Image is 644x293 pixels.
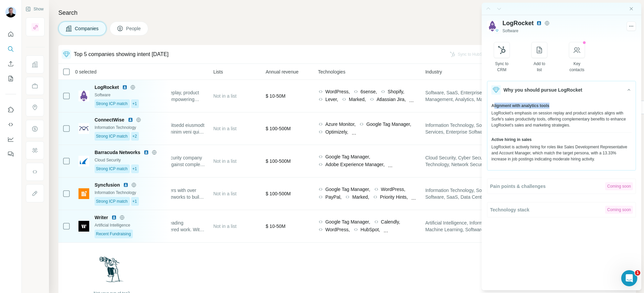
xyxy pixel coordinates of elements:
[95,149,140,156] span: Barracuda Networks
[491,137,532,143] span: Active hiring in sales
[78,91,89,101] img: Logo of LogRocket
[5,118,16,131] button: Use Surfe API
[349,96,366,103] span: Marked,
[74,50,169,58] div: Top 5 companies showing intent [DATE]
[491,103,549,109] span: Alignment with analytics tools
[361,226,380,233] span: HubSpot,
[377,96,406,103] span: Atlassian Jira,
[325,129,348,135] span: Optimizely,
[621,270,637,286] iframe: Intercom live chat
[391,226,410,233] span: Gravatar,
[95,125,167,131] div: Information Technology
[96,133,128,139] span: Strong ICP match
[494,61,510,73] div: Sync to CRM
[490,206,529,213] span: Technology stack
[213,68,223,75] span: Lists
[425,154,525,168] span: Cloud Security, Cyber Security, Information Technology, Network Security, Security, Software, Pen...
[425,219,525,233] span: Artificial Intelligence, Information Technology, Machine Learning, Software, Natural Language Pro...
[629,6,634,11] button: Close side panel
[490,183,546,190] span: Pain points & challenges
[425,122,525,135] span: Information Technology, Software, Information Services, Enterprise Software, Cyber Security, Netw...
[425,187,525,200] span: Information Technology, Software, Enterprise Software, SaaS, Data Center Automation
[502,28,622,34] div: Software
[569,61,585,73] div: Key contacts
[532,61,547,73] div: Add to list
[635,270,640,276] span: 1
[325,96,338,103] span: Lever,
[487,81,636,99] button: Why you should pursue LogRocket
[491,144,632,162] div: LogRocket is actively hiring for roles like Sales Development Representative and Account Manager,...
[132,166,137,172] span: +1
[491,110,632,128] div: LogRocket's emphasis on session replay and product analytics aligns with Surfe's sales productivi...
[96,166,128,172] span: Strong ICP match
[5,148,16,160] button: Feedback
[78,221,89,232] img: Logo of Writer
[487,179,636,194] button: Pain points & challengesComing soon
[361,88,377,95] span: 6sense,
[266,191,291,196] span: $ 100-500M
[325,226,350,233] span: WordPress,
[95,157,167,163] div: Cloud Security
[266,68,299,75] span: Annual revenue
[128,117,133,123] img: LinkedIn logo
[266,158,291,164] span: $ 100-500M
[95,214,108,221] span: Writer
[132,101,137,107] span: +1
[605,206,633,214] div: Coming soon
[96,231,131,237] span: Recent Fundraising
[96,198,128,204] span: Strong ICP match
[5,58,16,70] button: Enrich CSV
[325,161,385,168] span: Adobe Experience Manager,
[75,68,97,75] span: 0 selected
[502,18,534,28] span: LogRocket
[126,25,142,32] span: People
[503,87,582,93] span: Why you should pursue LogRocket
[95,222,167,228] div: Artificial Intelligence
[325,121,356,128] span: Azure Monitor,
[381,218,400,225] span: Calendly,
[111,215,117,220] img: LinkedIn logo
[325,218,370,225] span: Google Tag Manager,
[132,198,137,204] span: +1
[425,89,525,103] span: Software, SaaS, Enterprise Software, Product Management, Analytics, Marketing Automation, Product...
[425,68,442,75] span: Industry
[213,191,236,196] span: Not in a list
[380,194,408,200] span: Priority Hints,
[75,25,99,32] span: Companies
[95,92,167,98] div: Software
[605,182,633,190] div: Coming soon
[5,133,16,145] button: Dashboard
[352,194,369,200] span: Marked,
[96,101,128,107] span: Strong ICP match
[213,224,236,229] span: Not in a list
[144,150,149,155] img: LinkedIn logo
[95,182,120,188] span: Syncfusion
[5,72,16,85] button: My lists
[5,104,16,116] button: Use Surfe on LinkedIn
[5,28,16,40] button: Quick start
[21,4,48,14] button: Show
[132,133,137,139] span: +2
[95,190,167,196] div: Information Technology
[95,84,119,91] span: LogRocket
[325,153,370,160] span: Google Tag Manager,
[381,186,406,193] span: WordPress,
[5,7,16,17] img: Avatar
[536,20,542,26] img: LinkedIn avatar
[266,224,285,229] span: $ 10-50M
[78,188,89,199] img: Logo of Syncfusion
[487,21,498,32] img: Logo of LogRocket
[213,93,236,99] span: Not in a list
[325,88,350,95] span: WordPress,
[5,43,16,55] button: Search
[78,123,89,134] img: Logo of ConnectWise
[388,88,405,95] span: Shopify,
[366,121,411,128] span: Google Tag Manager,
[318,68,345,75] span: Technologies
[266,126,291,131] span: $ 100-500M
[123,182,128,188] img: LinkedIn logo
[266,93,285,99] span: $ 10-50M
[95,116,124,123] span: ConnectWise
[325,186,370,193] span: Google Tag Manager,
[78,156,89,166] img: Logo of Barracuda Networks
